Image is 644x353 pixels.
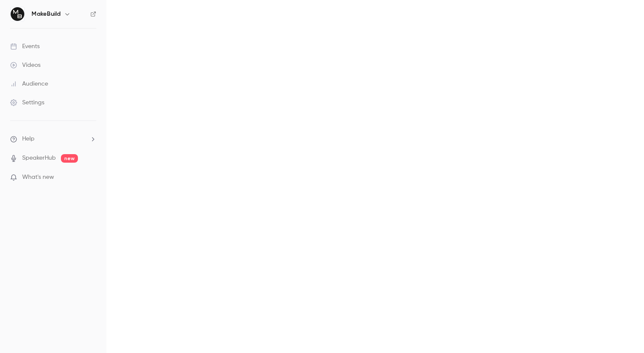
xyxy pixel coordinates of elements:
span: What's new [22,173,54,182]
div: Events [10,42,40,51]
a: SpeakerHub [22,154,56,163]
li: help-dropdown-opener [10,135,96,143]
img: MakeBuild [11,7,24,21]
span: new [61,154,78,163]
div: Videos [10,61,40,69]
span: Help [22,135,34,143]
div: Audience [10,80,48,88]
div: Settings [10,98,44,107]
h6: MakeBuild [32,10,60,18]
